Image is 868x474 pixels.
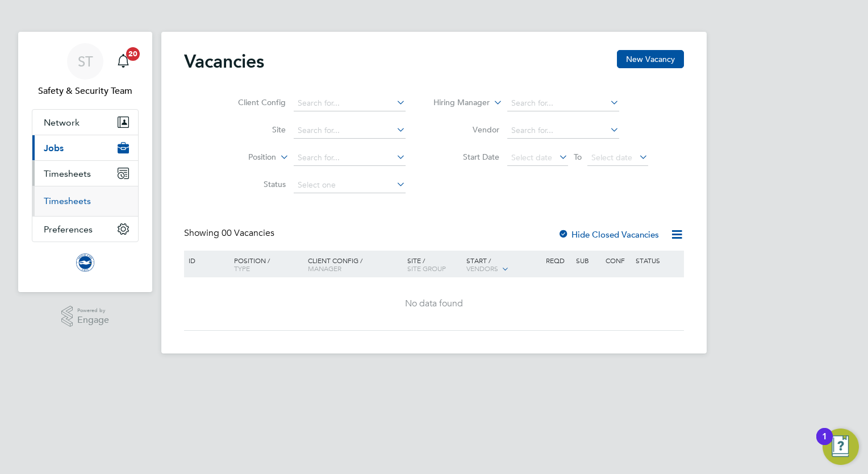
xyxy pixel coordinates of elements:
[44,143,64,153] span: Jobs
[466,264,498,273] span: Vendors
[424,97,490,109] label: Hiring Manager
[44,196,91,206] a: Timesheets
[464,251,543,279] div: Start /
[434,152,499,162] label: Start Date
[44,224,93,235] span: Preferences
[558,229,659,240] label: Hide Closed Vacancies
[44,117,80,128] span: Network
[823,429,859,465] button: Open Resource Center, 1 new notification
[511,152,552,163] span: Select date
[32,84,139,98] span: Safety & Security Team
[32,253,139,272] a: Go to home page
[603,251,632,270] div: Conf
[112,43,135,80] a: 20
[407,264,446,273] span: Site Group
[507,95,619,111] input: Search for...
[294,123,406,139] input: Search for...
[32,186,138,216] div: Timesheets
[234,264,250,273] span: Type
[44,168,91,179] span: Timesheets
[77,315,109,325] span: Engage
[543,251,573,270] div: Reqd
[305,251,404,278] div: Client Config /
[76,253,94,272] img: brightonandhovealbion-logo-retina.png
[77,306,109,315] span: Powered by
[573,251,603,270] div: Sub
[222,227,274,239] span: 00 Vacancies
[404,251,464,278] div: Site /
[294,95,406,111] input: Search for...
[78,54,93,69] span: ST
[570,149,585,164] span: To
[184,227,277,239] div: Showing
[18,32,152,292] nav: Main navigation
[126,47,140,61] span: 20
[507,123,619,139] input: Search for...
[226,251,305,278] div: Position /
[211,152,276,163] label: Position
[294,150,406,166] input: Search for...
[32,110,138,135] button: Network
[186,298,682,310] div: No data found
[184,50,264,73] h2: Vacancies
[32,217,138,242] button: Preferences
[32,161,138,186] button: Timesheets
[591,152,632,163] span: Select date
[220,179,286,189] label: Status
[294,177,406,193] input: Select one
[220,97,286,107] label: Client Config
[186,251,226,270] div: ID
[822,436,827,451] div: 1
[32,43,139,98] a: STSafety & Security Team
[61,306,110,327] a: Powered byEngage
[617,50,684,68] button: New Vacancy
[633,251,682,270] div: Status
[434,124,499,135] label: Vendor
[32,135,138,160] button: Jobs
[308,264,341,273] span: Manager
[220,124,286,135] label: Site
